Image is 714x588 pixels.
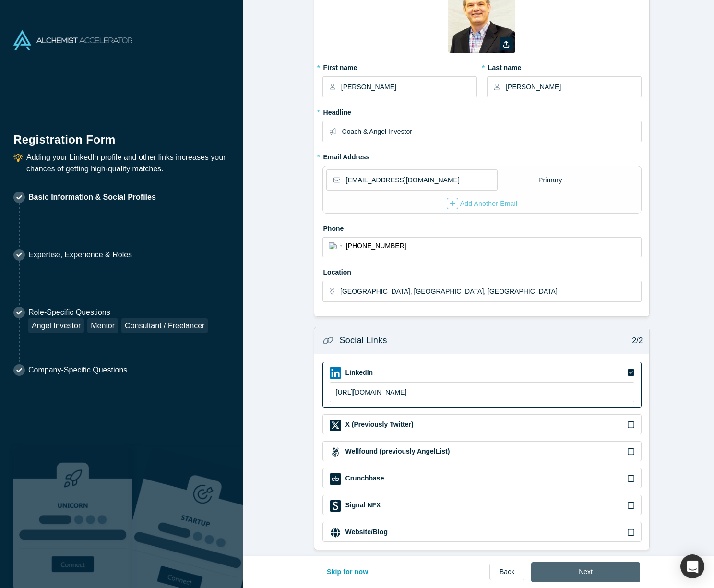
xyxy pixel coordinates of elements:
label: First name [322,60,477,73]
img: Robust Technologies [13,446,132,588]
div: Primary [538,172,563,189]
label: Wellfound (previously AngelList) [345,446,450,456]
p: Adding your LinkedIn profile and other links increases your chances of getting high-quality matches. [26,152,229,175]
label: Last name [487,60,642,73]
button: Skip for now [317,562,379,582]
img: Website/Blog icon [330,527,341,539]
img: Signal NFX icon [330,500,341,512]
label: Location [322,264,642,277]
h1: Registration Form [13,121,229,148]
div: X (Previously Twitter) iconX (Previously Twitter) [322,414,642,434]
div: Mentor [87,318,118,333]
div: Consultant / Freelancer [121,318,208,333]
img: LinkedIn icon [330,367,341,379]
div: Website/Blog iconWebsite/Blog [322,522,642,542]
label: Crunchbase [345,473,384,483]
div: Angel Investor [28,318,84,333]
button: Next [531,562,640,582]
label: Signal NFX [345,500,381,510]
div: Add Another Email [447,198,518,209]
img: Prism AI [132,446,251,588]
input: Enter a location [340,281,641,301]
label: Website/Blog [345,527,388,537]
div: Crunchbase iconCrunchbase [322,468,642,488]
div: Wellfound (previously AngelList) iconWellfound (previously AngelList) [322,441,642,461]
a: Back [489,564,524,580]
button: Add Another Email [446,197,518,210]
label: Phone [322,220,642,234]
p: 2/2 [627,335,643,347]
label: LinkedIn [345,368,373,378]
div: Signal NFX iconSignal NFX [322,495,642,515]
img: Wellfound (previously AngelList) icon [330,446,341,458]
label: Email Address [322,149,370,162]
label: Headline [322,104,642,118]
h3: Social Links [339,334,387,347]
img: X (Previously Twitter) icon [330,420,341,431]
p: Company-Specific Questions [28,364,127,376]
p: Expertise, Experience & Roles [28,249,132,261]
p: Role-Specific Questions [28,307,208,318]
label: X (Previously Twitter) [345,420,414,430]
p: Basic Information & Social Profiles [28,192,156,203]
div: LinkedIn iconLinkedIn [322,362,642,408]
img: Crunchbase icon [330,473,341,485]
img: Alchemist Accelerator Logo [13,30,132,50]
input: Partner, CEO [342,121,641,142]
